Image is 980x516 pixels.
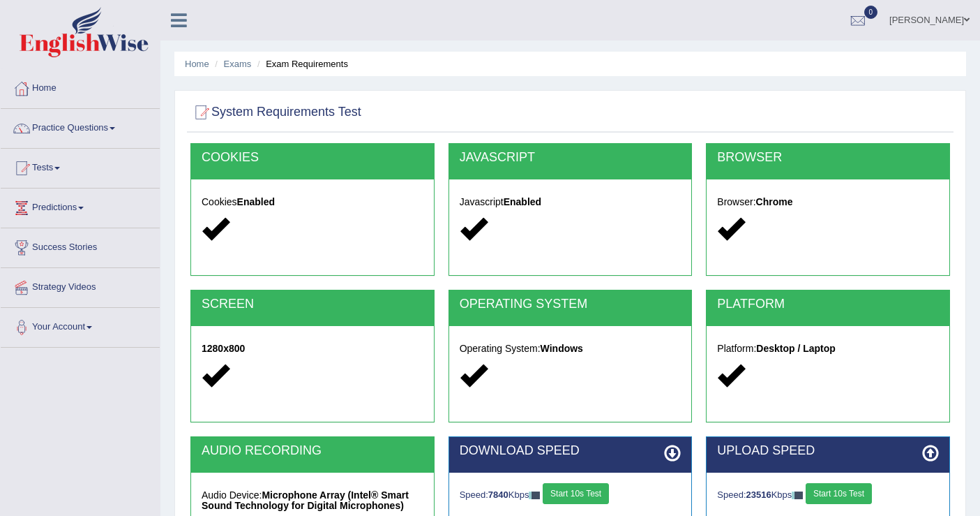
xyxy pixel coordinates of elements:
[717,151,939,165] h2: BROWSER
[460,483,681,508] div: Speed: Kbps
[717,483,939,508] div: Speed: Kbps
[864,6,878,19] span: 0
[717,197,939,207] h5: Browser:
[460,444,681,458] h2: DOWNLOAD SPEED
[460,344,681,354] h5: Operating System:
[202,444,423,458] h2: AUDIO RECORDING
[202,197,423,207] h5: Cookies
[202,151,423,165] h2: COOKIES
[202,489,409,511] strong: Microphone Array (Intel® Smart Sound Technology for Digital Microphones)
[756,343,836,354] strong: Desktop / Laptop
[529,492,540,499] img: ajax-loader-fb-connection.gif
[806,483,872,504] button: Start 10s Test
[792,492,803,499] img: ajax-loader-fb-connection.gif
[190,102,361,123] h2: System Requirements Test
[237,196,275,207] strong: Enabled
[1,69,160,104] a: Home
[202,297,423,311] h2: SCREEN
[202,490,423,512] h5: Audio Device:
[541,343,583,354] strong: Windows
[756,196,793,207] strong: Chrome
[746,489,771,500] strong: 23516
[543,483,609,504] button: Start 10s Test
[1,308,160,343] a: Your Account
[202,343,245,354] strong: 1280x800
[1,189,160,223] a: Predictions
[717,297,939,311] h2: PLATFORM
[224,59,252,69] a: Exams
[1,268,160,303] a: Strategy Videos
[460,297,681,311] h2: OPERATING SYSTEM
[717,444,939,458] h2: UPLOAD SPEED
[1,109,160,144] a: Practice Questions
[717,344,939,354] h5: Platform:
[460,151,681,165] h2: JAVASCRIPT
[185,59,209,69] a: Home
[1,149,160,184] a: Tests
[1,228,160,263] a: Success Stories
[460,197,681,207] h5: Javascript
[488,489,508,500] strong: 7840
[504,196,541,207] strong: Enabled
[254,57,348,71] li: Exam Requirements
